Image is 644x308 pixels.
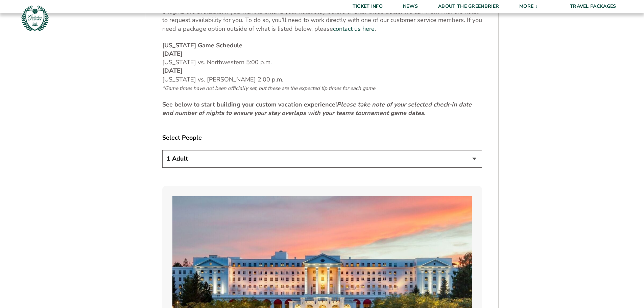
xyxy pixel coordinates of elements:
[162,85,375,92] span: *Game times have not been officially set, but these are the expected tip times for each game
[20,3,50,33] img: Greenbrier Tip-Off
[162,41,242,49] u: [US_STATE] Game Schedule
[162,41,482,92] p: [US_STATE] vs. Northwestern 5:00 p.m. [US_STATE] vs. [PERSON_NAME] 2:00 p.m.
[162,134,482,142] label: Select People
[162,100,472,117] strong: See below to start building your custom vacation experience!
[375,25,376,33] span: .
[333,25,375,33] a: contact us here
[162,67,183,75] strong: [DATE]
[162,50,183,58] strong: [DATE]
[162,100,472,117] em: Please take note of your selected check-in date and number of nights to ensure your stay overlaps...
